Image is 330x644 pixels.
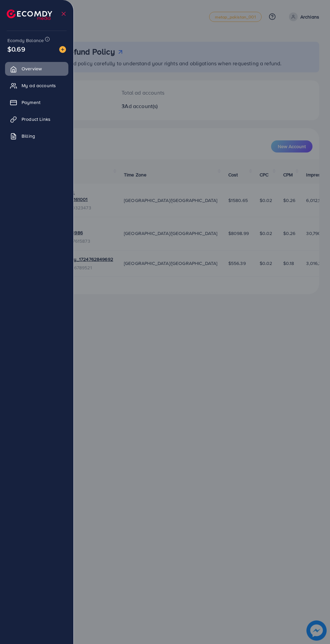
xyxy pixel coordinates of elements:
a: My ad accounts [5,79,68,92]
span: Payment [22,99,40,106]
a: Payment [5,96,68,109]
img: logo [7,9,52,20]
span: Ecomdy Balance [7,37,44,44]
span: My ad accounts [22,82,56,89]
span: Billing [22,133,35,139]
a: Overview [5,62,68,75]
span: Overview [22,65,42,72]
a: Product Links [5,112,68,126]
a: Billing [5,129,68,143]
span: Product Links [22,116,51,123]
img: image [59,46,66,53]
span: $0.69 [7,44,25,54]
